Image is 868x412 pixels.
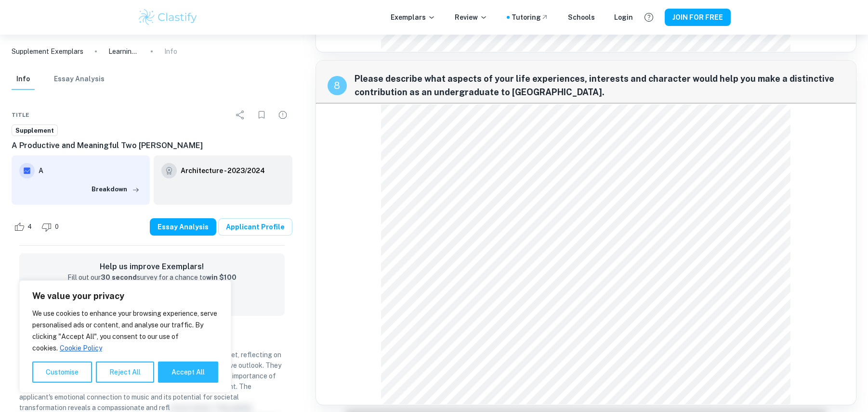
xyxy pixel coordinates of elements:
a: Cookie Policy [59,344,103,352]
button: Breakdown [89,182,142,197]
a: Applicant Profile [218,218,292,236]
a: Supplement Exemplars [12,46,83,57]
strong: win $100 [206,274,237,281]
a: Tutoring [512,12,549,23]
div: Dislike [39,219,64,235]
div: Bookmark [252,105,271,125]
h6: A [39,165,142,176]
img: Clastify logo [137,8,198,27]
p: Info [164,46,177,57]
span: The applicant demonstrates a charming and humorous growth mindset, reflecting on their early baki... [19,351,281,412]
span: Supplement [12,126,57,136]
p: We use cookies to enhance your browsing experience, serve personalised ads or content, and analys... [32,308,218,354]
button: Essay Analysis [150,218,216,236]
h6: A Productive and Meaningful Two [PERSON_NAME] [12,140,292,151]
span: Title [12,111,29,119]
a: Architecture - 2023/2024 [181,163,265,178]
p: Review [455,12,487,23]
p: Learning Perseverance Through Baking [108,46,139,57]
button: JOIN FOR FREE [665,9,731,26]
div: recipe [328,76,347,95]
strong: 30 second [101,274,137,281]
div: Report issue [273,105,292,125]
span: 4 [22,222,37,232]
p: We value your privacy [32,290,218,302]
div: Like [12,219,37,235]
a: Schools [568,12,595,23]
h6: Architecture - 2023/2024 [181,165,265,176]
p: Exemplars [391,12,435,23]
a: Login [614,12,633,23]
p: Fill out our survey for a chance to [67,273,237,283]
button: Help and Feedback [641,9,657,25]
div: Share [231,105,250,125]
button: Accept All [158,362,218,383]
button: Essay Analysis [54,69,105,90]
div: We value your privacy [19,280,231,393]
a: Supplement [12,125,58,137]
button: Info [12,69,35,90]
button: Customise [32,362,92,383]
span: Please describe what aspects of your life experiences, interests and character would help you mak... [355,72,844,99]
h6: Help us improve Exemplars! [27,261,277,273]
button: Reject All [96,362,154,383]
span: 0 [50,222,64,232]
